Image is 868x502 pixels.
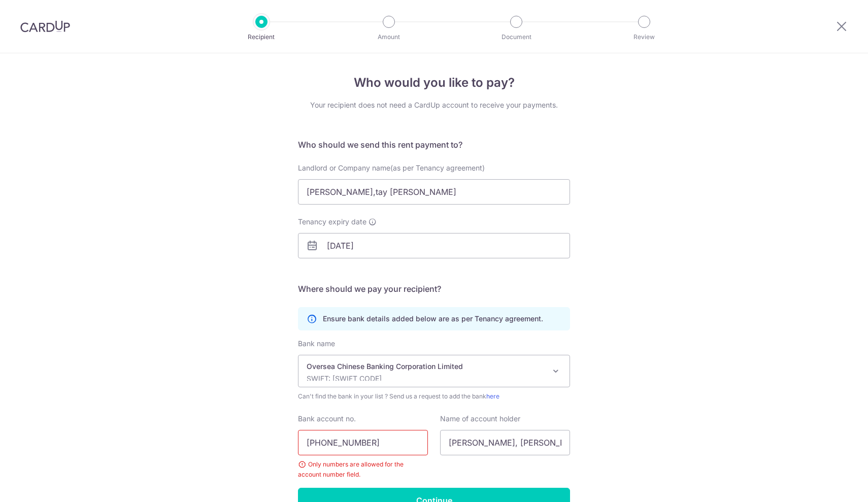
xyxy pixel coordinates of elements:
p: Recipient [224,32,299,42]
p: Amount [351,32,426,42]
p: Document [479,32,554,42]
label: Bank name [298,339,335,349]
p: Ensure bank details added below are as per Tenancy agreement. [323,314,543,324]
span: Oversea Chinese Banking Corporation Limited [298,355,570,387]
input: DD/MM/YYYY [298,233,570,258]
img: CardUp [20,20,70,32]
span: Landlord or Company name(as per Tenancy agreement) [298,163,485,172]
span: Tenancy expiry date [298,217,366,227]
label: Name of account holder [440,414,520,424]
div: Only numbers are allowed for the account number field. [298,459,428,480]
h4: Who would you like to pay? [298,74,570,92]
p: SWIFT: [SWIFT_CODE] [307,374,545,384]
h5: Who should we send this rent payment to? [298,139,570,151]
a: here [486,392,499,400]
label: Bank account no. [298,414,356,424]
span: Can't find the bank in your list ? Send us a request to add the bank [298,391,570,401]
p: Oversea Chinese Banking Corporation Limited [307,361,545,372]
iframe: Opens a widget where you can find more information [803,472,858,497]
h5: Where should we pay your recipient? [298,283,570,295]
p: Review [607,32,682,42]
div: Your recipient does not need a CardUp account to receive your payments. [298,100,570,110]
span: Oversea Chinese Banking Corporation Limited [298,355,570,387]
